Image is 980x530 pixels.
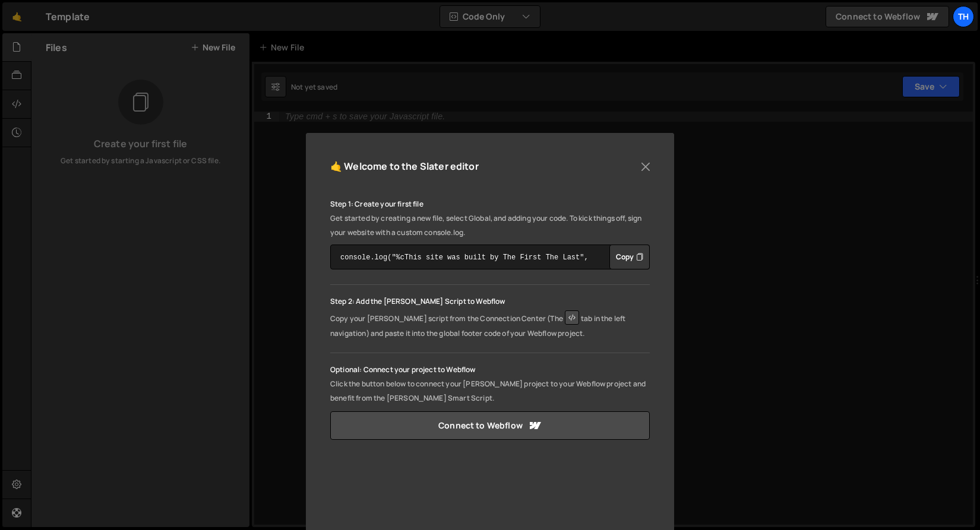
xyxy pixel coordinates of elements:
p: Click the button below to connect your [PERSON_NAME] project to your Webflow project and benefit ... [330,377,650,405]
p: Optional: Connect your project to Webflow [330,363,650,377]
a: Connect to Webflow [330,411,650,440]
div: Button group with nested dropdown [609,245,650,269]
textarea: console.log("%cThis site was built by The First The Last", "background:blue;color:#fff;padding: 8... [330,245,650,269]
button: Copy [609,245,650,269]
p: Get started by creating a new file, select Global, and adding your code. To kick things off, sign... [330,211,650,240]
p: Copy your [PERSON_NAME] script from the Connection Center (The tab in the left navigation) and pa... [330,309,650,341]
button: Close [637,158,655,176]
a: Th [953,6,974,27]
h5: 🤙 Welcome to the Slater editor [330,157,479,176]
p: Step 2: Add the [PERSON_NAME] Script to Webflow [330,294,650,309]
p: Step 1: Create your first file [330,197,650,211]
